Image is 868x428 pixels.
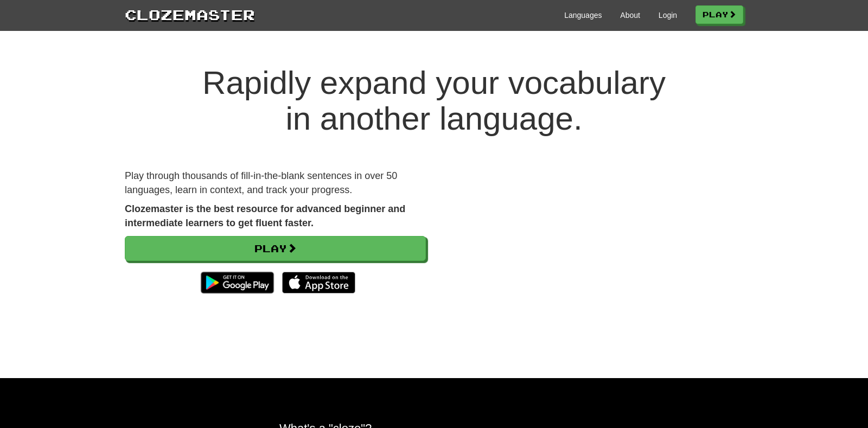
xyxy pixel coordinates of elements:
[282,272,355,293] img: Download_on_the_App_Store_Badge_US-UK_135x40-25178aeef6eb6b83b96f5f2d004eda3bffbb37122de64afbaef7...
[659,10,677,21] a: Login
[125,4,255,24] a: Clozemaster
[125,169,426,197] p: Play through thousands of fill-in-the-blank sentences in over 50 languages, learn in context, and...
[695,5,743,24] a: Play
[125,203,405,228] strong: Clozemaster is the best resource for advanced beginner and intermediate learners to get fluent fa...
[620,10,640,21] a: About
[125,236,426,261] a: Play
[195,266,279,299] img: Get it on Google Play
[564,10,602,21] a: Languages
